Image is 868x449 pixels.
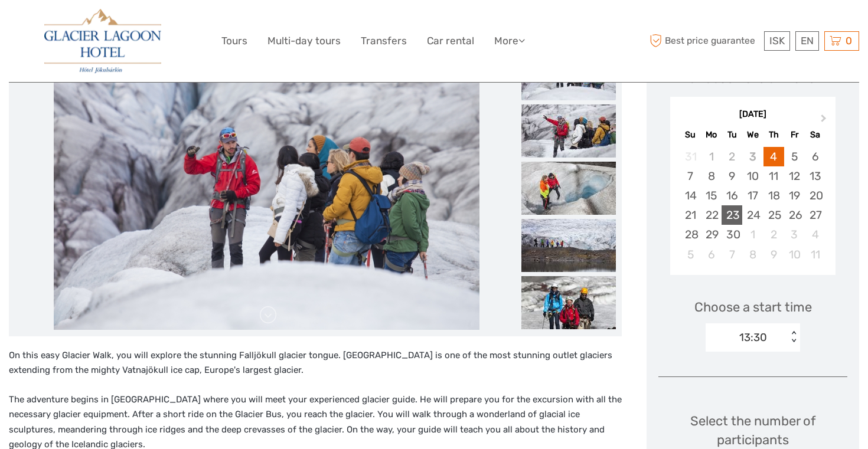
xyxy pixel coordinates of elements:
[784,147,805,166] div: Choose Friday, September 5th, 2025
[784,245,805,264] div: Choose Friday, October 10th, 2025
[701,186,722,205] div: Choose Monday, September 15th, 2025
[680,245,701,264] div: Choose Sunday, October 5th, 2025
[763,205,784,225] div: Choose Thursday, September 25th, 2025
[784,186,805,205] div: Choose Friday, September 19th, 2025
[670,109,836,121] div: [DATE]
[742,127,763,143] div: We
[17,21,133,30] p: We're away right now. Please check back later!
[361,32,407,50] a: Transfers
[494,32,525,50] a: More
[701,166,722,186] div: Choose Monday, September 8th, 2025
[789,331,799,343] div: < >
[784,205,805,225] div: Choose Friday, September 26th, 2025
[784,166,805,186] div: Choose Friday, September 12th, 2025
[54,47,479,330] img: e3cda431d01c47c2ac51c6586e01aa82_main_slider.jpeg
[763,186,784,205] div: Choose Thursday, September 18th, 2025
[701,245,722,264] div: Choose Monday, October 6th, 2025
[769,35,785,47] span: ISK
[722,225,742,244] div: Choose Tuesday, September 30th, 2025
[815,112,834,130] button: Next Month
[680,205,701,225] div: Choose Sunday, September 21st, 2025
[795,31,819,51] div: EN
[680,127,701,143] div: Su
[701,225,722,244] div: Choose Monday, September 29th, 2025
[701,205,722,225] div: Choose Monday, September 22nd, 2025
[680,186,701,205] div: Choose Sunday, September 14th, 2025
[742,225,763,244] div: Choose Wednesday, October 1st, 2025
[722,186,742,205] div: Choose Tuesday, September 16th, 2025
[805,147,825,166] div: Choose Saturday, September 6th, 2025
[722,245,742,264] div: Choose Tuesday, October 7th, 2025
[722,166,742,186] div: Choose Tuesday, September 9th, 2025
[701,147,722,166] div: Not available Monday, September 1st, 2025
[680,225,701,244] div: Choose Sunday, September 28th, 2025
[521,162,616,215] img: 11e23f6221424b69a52e7a5d6b3e42bb_slider_thumbnail.jpeg
[784,127,805,143] div: Fr
[763,225,784,244] div: Choose Thursday, October 2nd, 2025
[763,147,784,166] div: Choose Thursday, September 4th, 2025
[742,147,763,166] div: Not available Wednesday, September 3rd, 2025
[805,245,825,264] div: Choose Saturday, October 11th, 2025
[742,245,763,264] div: Choose Wednesday, October 8th, 2025
[722,205,742,225] div: Choose Tuesday, September 23rd, 2025
[763,166,784,186] div: Choose Thursday, September 11th, 2025
[739,330,767,345] div: 13:30
[722,147,742,166] div: Not available Tuesday, September 2nd, 2025
[784,225,805,244] div: Choose Friday, October 3rd, 2025
[763,127,784,143] div: Th
[674,147,831,264] div: month 2025-09
[805,166,825,186] div: Choose Saturday, September 13th, 2025
[722,127,742,143] div: Tu
[221,32,247,50] a: Tours
[680,147,701,166] div: Not available Sunday, August 31st, 2025
[136,18,150,32] button: Open LiveChat chat widget
[694,298,812,316] span: Choose a start time
[742,205,763,225] div: Choose Wednesday, September 24th, 2025
[9,348,622,378] p: On this easy Glacier Walk, you will explore the stunning Falljökull glacier tongue. [GEOGRAPHIC_D...
[844,35,854,47] span: 0
[805,127,825,143] div: Sa
[742,186,763,205] div: Choose Wednesday, September 17th, 2025
[647,31,761,51] span: Best price guarantee
[521,104,616,158] img: 0ab434305460490ca6c6fcde30261dcd_slider_thumbnail.jpeg
[427,32,474,50] a: Car rental
[805,205,825,225] div: Choose Saturday, September 27th, 2025
[44,9,161,73] img: 2790-86ba44ba-e5e5-4a53-8ab7-28051417b7bc_logo_big.jpg
[680,166,701,186] div: Choose Sunday, September 7th, 2025
[521,219,616,272] img: e20dd7f27abd49ee84ec19a93244a725_slider_thumbnail.jpeg
[805,186,825,205] div: Choose Saturday, September 20th, 2025
[267,32,341,50] a: Multi-day tours
[805,225,825,244] div: Choose Saturday, October 4th, 2025
[742,166,763,186] div: Choose Wednesday, September 10th, 2025
[763,245,784,264] div: Choose Thursday, October 9th, 2025
[701,127,722,143] div: Mo
[521,276,616,329] img: 13e62e6c992b4a68aa0bcb80ec50b472_slider_thumbnail.jpeg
